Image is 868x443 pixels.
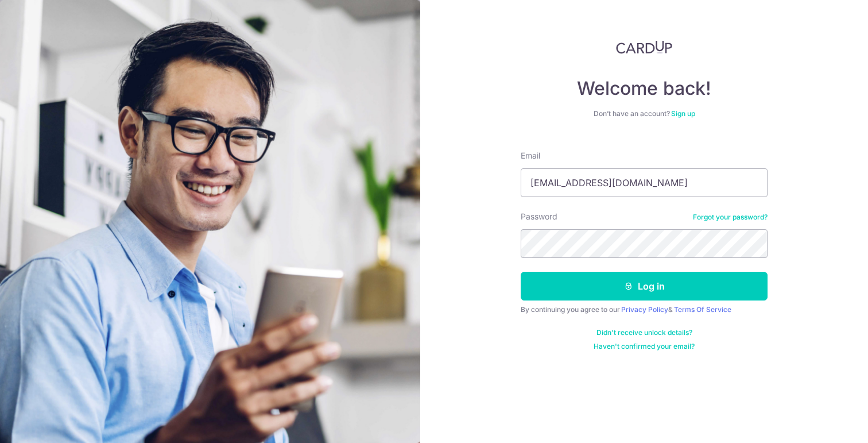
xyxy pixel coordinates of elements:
[621,305,668,314] a: Privacy Policy
[674,305,731,314] a: Terms Of Service
[521,272,768,301] button: Log in
[521,305,768,314] div: By continuing you agree to our &
[693,213,768,222] a: Forgot your password?
[596,328,692,337] a: Didn't receive unlock details?
[616,40,672,54] img: CardUp Logo
[521,211,557,222] label: Password
[521,150,540,161] label: Email
[521,168,768,197] input: Enter your Email
[521,77,768,100] h4: Welcome back!
[521,109,768,118] div: Don’t have an account?
[671,109,695,118] a: Sign up
[594,342,695,351] a: Haven't confirmed your email?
